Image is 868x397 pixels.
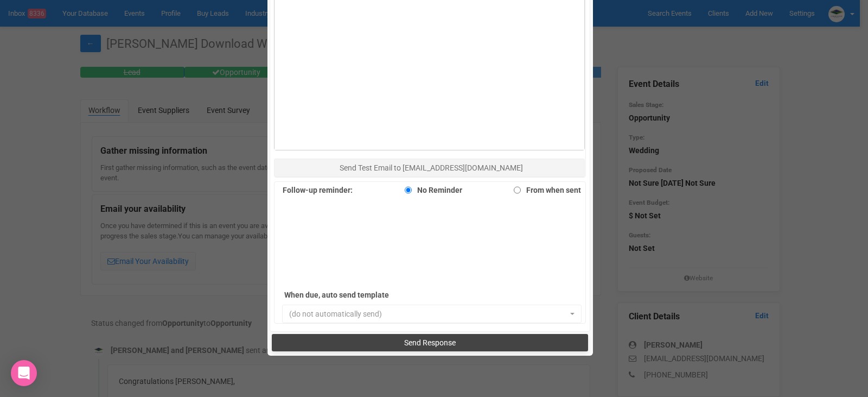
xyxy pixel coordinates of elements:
label: When due, auto send template [284,287,436,303]
span: (do not automatically send) [289,308,568,319]
div: Open Intercom Messenger [11,360,37,386]
span: Send Response [404,338,456,347]
label: No Reminder [399,182,462,198]
label: From when sent [508,182,581,198]
span: Send Test Email to [EMAIL_ADDRESS][DOMAIN_NAME] [340,163,523,172]
label: Follow-up reminder: [283,182,353,198]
